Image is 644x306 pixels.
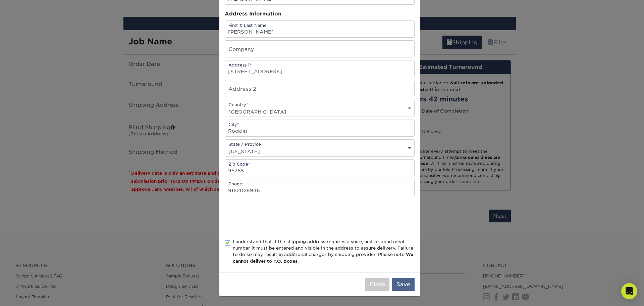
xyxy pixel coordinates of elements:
div: Address Information [225,10,415,18]
div: I understand that if the shipping address requires a suite, unit or apartment number it must be e... [233,238,415,265]
div: Open Intercom Messenger [621,283,637,299]
button: Save [392,278,415,291]
iframe: reCAPTCHA [225,204,327,230]
button: Close [365,278,389,291]
b: We cannot deliver to P.O. Boxes [233,252,413,263]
